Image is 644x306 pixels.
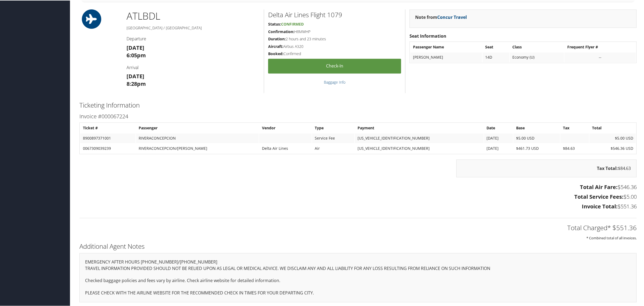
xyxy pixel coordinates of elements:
[312,143,354,153] td: Air
[281,21,304,26] span: Confirmed
[268,43,401,49] h5: Airbus A320
[79,202,637,210] h3: $551.36
[561,143,589,153] td: $84.63
[510,52,564,62] td: Economy (U)
[79,183,637,190] h3: $546.36
[268,36,401,41] h5: 2 hours and 23 minutes
[268,21,281,26] strong: Status:
[259,143,311,153] td: Delta Air Lines
[80,133,135,143] td: 8900897371001
[79,112,637,120] h3: Invoice #000067224
[484,143,513,153] td: [DATE]
[565,42,636,51] th: Frequent Flyer #
[586,235,637,240] small: * Combined total of all invoices.
[136,133,259,143] td: RIVERACONCEPCION
[355,143,483,153] td: [US_VEHICLE_IDENTIFICATION_NUMBER]
[484,133,513,143] td: [DATE]
[590,133,636,143] td: $5.00 USD
[574,193,624,200] strong: Total Service Fees:
[127,72,144,79] strong: [DATE]
[79,223,637,232] h2: Total Charged* $551.36
[437,14,467,20] a: Concur Travel
[410,52,482,62] td: [PERSON_NAME]
[268,29,294,34] strong: Confirmation:
[136,123,259,132] th: Passenger
[590,143,636,153] td: $546.36 USD
[79,252,637,302] div: EMERGENCY AFTER HOURS [PHONE_NUMBER]/[PHONE_NUMBER]
[79,193,637,200] h3: $5.00
[513,123,560,132] th: Base
[85,277,631,284] p: Checked baggage policies and fees vary by airline. Check airline website for detailed information.
[268,51,401,56] h5: Confirmed
[268,43,283,48] strong: Aircraft:
[259,123,311,132] th: Vendor
[127,35,260,41] h4: Departure
[127,51,146,58] strong: 6:05pm
[85,289,631,296] p: PLEASE CHECK WITH THE AIRLINE WEBSITE FOR THE RECOMMENDED CHECK IN TIMES FOR YOUR DEPARTING CITY.
[355,123,483,132] th: Payment
[127,80,146,87] strong: 8:28pm
[410,42,482,51] th: Passenger Name
[510,42,564,51] th: Class
[127,9,260,22] h1: ATL BDL
[80,123,135,132] th: Ticket #
[415,14,467,20] strong: Note from
[79,241,637,250] h2: Additional Agent Notes
[483,52,509,62] td: 14D
[484,123,513,132] th: Date
[268,58,401,73] a: Check-in
[324,79,345,84] a: Baggage Info
[268,10,401,19] h2: Delta Air Lines Flight 1079
[582,202,618,209] strong: Invoice Total:
[79,100,637,109] h2: Ticketing Information
[80,143,135,153] td: 0067309039239
[312,123,354,132] th: Type
[127,44,144,51] strong: [DATE]
[127,64,260,70] h4: Arrival
[355,133,483,143] td: [US_VEHICLE_IDENTIFICATION_NUMBER]
[268,36,286,41] strong: Duration:
[85,265,631,272] p: TRAVEL INFORMATION PROVIDED SHOULD NOT BE RELIED UPON AS LEGAL OR MEDICAL ADVICE. WE DISCLAIM ANY...
[127,25,260,30] h5: [GEOGRAPHIC_DATA] / [GEOGRAPHIC_DATA]
[513,143,560,153] td: $461.73 USD
[483,42,509,51] th: Seat
[567,54,633,59] div: --
[312,133,354,143] td: Service Fee
[136,143,259,153] td: RIVERACONCEPCION/[PERSON_NAME]
[456,159,637,177] div: $84.63
[580,183,618,190] strong: Total Air Fare:
[590,123,636,132] th: Total
[409,33,446,38] strong: Seat Information
[268,51,283,56] strong: Booked:
[597,165,618,171] strong: Tax Total:
[561,123,589,132] th: Tax
[513,133,560,143] td: $5.00 USD
[268,29,401,34] h5: H8MWHP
